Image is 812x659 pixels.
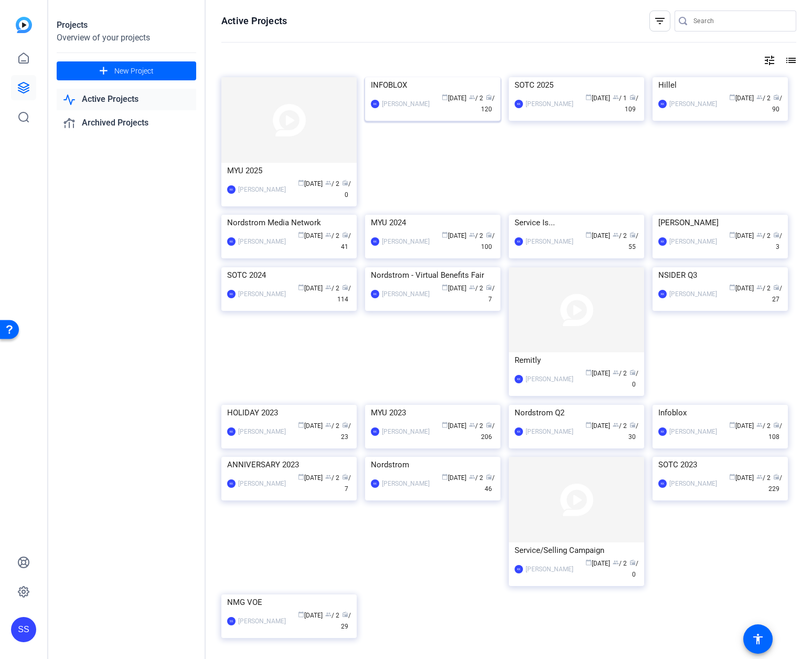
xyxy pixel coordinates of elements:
span: [DATE] [585,95,610,102]
span: radio [486,94,492,100]
span: radio [773,232,779,238]
mat-icon: filter_list [654,15,666,27]
span: / 2 [613,370,627,377]
span: group [469,474,475,480]
div: [PERSON_NAME] [382,99,430,109]
span: [DATE] [729,95,754,102]
span: radio [629,232,636,238]
div: Nordstrom - Virtual Benefits Fair [371,267,495,283]
div: SS [11,617,36,642]
div: Nordstrom [371,457,495,473]
span: / 23 [341,422,351,441]
div: Service/Selling Campaign [515,542,638,558]
div: [PERSON_NAME] [526,564,573,574]
span: group [756,422,763,428]
span: calendar_today [442,284,448,290]
div: KK [227,479,236,488]
div: SOTC 2023 [658,457,782,473]
span: radio [629,422,636,428]
span: / 2 [756,422,771,430]
span: [DATE] [298,422,323,430]
div: Nordstrom Media Network [227,215,351,231]
div: [PERSON_NAME] [238,616,286,626]
div: MYU 2025 [227,163,351,179]
span: [DATE] [729,474,754,482]
div: KK [371,290,379,298]
span: group [613,232,619,238]
div: [PERSON_NAME] [382,478,430,489]
span: [DATE] [442,422,466,430]
div: [PERSON_NAME] [658,215,782,231]
span: / 2 [325,232,339,239]
span: / 2 [613,422,627,430]
span: [DATE] [298,232,323,239]
span: radio [629,94,636,100]
span: calendar_today [298,422,304,428]
span: / 2 [325,612,339,619]
div: KK [227,290,236,298]
span: [DATE] [729,232,754,239]
span: / 2 [469,232,483,239]
span: group [325,611,332,618]
span: [DATE] [298,180,323,187]
div: [PERSON_NAME] [238,184,286,195]
span: [DATE] [442,232,466,239]
span: / 2 [756,474,771,482]
span: calendar_today [585,232,592,238]
span: / 108 [768,422,782,441]
span: calendar_today [585,422,592,428]
span: / 0 [629,370,638,388]
span: / 7 [486,285,495,303]
div: KK [658,237,667,246]
div: MYU 2023 [371,405,495,421]
div: HOLIDAY 2023 [227,405,351,421]
span: calendar_today [729,422,735,428]
span: radio [629,369,636,375]
div: Infoblox [658,405,782,421]
span: / 2 [325,474,339,482]
div: [PERSON_NAME] [238,289,286,299]
div: KK [658,290,667,298]
div: ANNIVERSARY 2023 [227,457,351,473]
div: KK [515,100,523,108]
div: [PERSON_NAME] [669,99,717,109]
div: Overview of your projects [57,32,196,44]
span: / 2 [613,232,627,239]
span: group [325,232,332,238]
span: / 109 [625,95,638,113]
span: / 0 [629,560,638,578]
mat-icon: add [97,65,110,78]
span: group [325,422,332,428]
span: [DATE] [585,560,610,567]
div: [PERSON_NAME] [526,236,573,247]
span: calendar_today [729,232,735,238]
div: SS [227,617,236,625]
span: group [613,369,619,375]
mat-icon: accessibility [752,633,764,645]
span: radio [773,474,779,480]
span: calendar_today [585,94,592,100]
div: KK [658,427,667,436]
span: radio [773,284,779,290]
span: radio [486,474,492,480]
span: / 29 [341,612,351,630]
span: calendar_today [585,369,592,375]
span: / 2 [325,285,339,292]
span: group [325,284,332,290]
span: / 2 [469,285,483,292]
span: group [469,94,475,100]
span: / 7 [342,474,351,493]
div: KK [515,565,523,573]
a: Active Projects [57,89,196,110]
span: radio [342,611,348,618]
div: INFOBLOX [371,77,495,93]
span: radio [342,474,348,480]
span: group [325,474,332,480]
span: group [613,559,619,566]
span: group [756,284,763,290]
span: [DATE] [729,422,754,430]
span: radio [342,232,348,238]
span: group [756,232,763,238]
div: Service Is... [515,215,638,231]
div: NMG VOE [227,594,351,610]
